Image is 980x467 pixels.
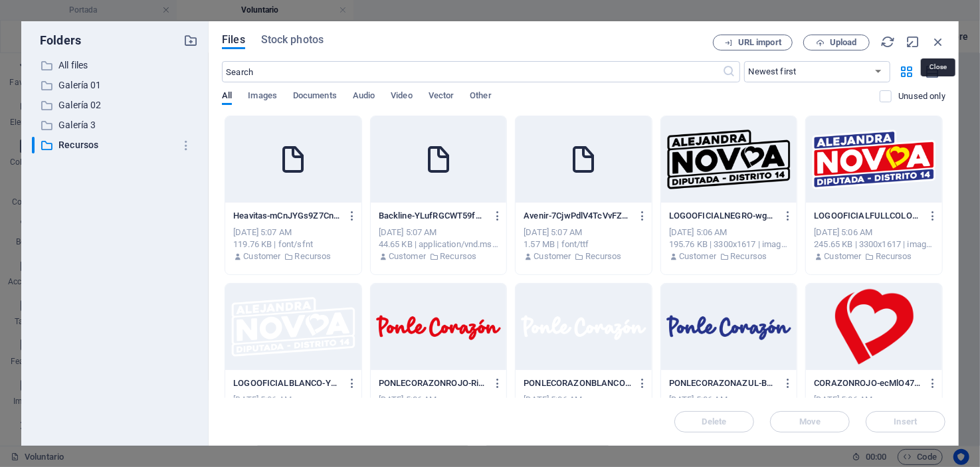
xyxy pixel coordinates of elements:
[814,238,934,250] div: 245.65 KB | 3300x1617 | image/png
[222,61,722,82] input: Search
[830,39,857,47] span: Upload
[669,227,789,238] div: [DATE] 5:06 AM
[233,394,353,406] div: [DATE] 5:06 AM
[183,33,198,48] i: Create new folder
[293,88,337,106] span: Documents
[32,137,35,153] div: ​
[32,137,198,153] div: ​Recursos
[233,227,353,238] div: [DATE] 5:07 AM
[898,90,945,102] p: Displays only files that are not in use on the website. Files added during this session can still...
[585,250,622,262] p: Recursos
[32,97,198,114] div: Galería 02
[353,88,375,106] span: Audio
[379,210,486,222] p: Backline-YLufRGCWT59fKQvbE5DdRQ.otf
[524,238,644,250] div: 1.57 MB | font/ttf
[261,32,324,48] span: Stock photos
[243,250,280,262] p: Customer
[825,250,862,262] p: Customer
[524,210,631,222] p: Avenir-7CjwPdlV4TcVvFZmVLvwiA.ttc
[389,250,426,262] p: Customer
[679,250,716,262] p: Customer
[669,210,777,222] p: LOGOOFICIALNEGRO-wg8aboK3LC-oRF64rZZQEQ.png
[814,394,934,406] div: [DATE] 5:06 AM
[713,35,793,50] button: URL import
[379,377,486,389] p: PONLECORAZONROJO-Ri8aZ365vqXm-kVyAWbKnA.png
[880,35,895,49] i: Reload
[233,377,341,389] p: LOGOOFICIALBLANCO-Y2HC940q7ICRv_ECA7RF8A.png
[814,377,922,389] p: CORAZONROJO-ecMlO479Mu7AGP6aJVII-w.png
[233,250,353,262] div: By: Customer | Folder: Recursos
[876,250,912,262] p: Recursos
[429,88,454,106] span: Vector
[58,98,173,113] p: Galería 02
[379,238,499,250] div: 44.65 KB | application/vnd.ms-opentype
[814,210,922,222] p: LOGOOFICIALFULLCOLOR-QygCdkz2nEbmMTMg3-h4Ag.png
[814,227,934,238] div: [DATE] 5:06 AM
[669,238,789,250] div: 195.76 KB | 3300x1617 | image/png
[32,117,198,134] div: Galería 3
[440,250,476,262] p: Recursos
[391,88,412,106] span: Video
[58,118,173,133] p: Galería 3
[906,35,920,49] i: Minimize
[379,227,499,238] div: [DATE] 5:07 AM
[32,77,198,94] div: Galería 01
[534,250,571,262] p: Customer
[524,394,644,406] div: [DATE] 5:06 AM
[58,58,173,73] p: All files
[524,377,631,389] p: PONLECORAZONBLANCO-lGoufsA8sGBH1mAWrB6uyw.png
[379,394,499,406] div: [DATE] 5:06 AM
[248,88,277,106] span: Images
[233,210,341,222] p: Heavitas-mCnJYGs9Z7Cno5Z8nGivDQ.ttf
[222,32,245,48] span: Files
[233,238,353,250] div: 119.76 KB | font/sfnt
[379,250,499,262] div: By: Customer | Folder: Recursos
[470,88,491,106] span: Other
[295,250,332,262] p: Recursos
[669,394,789,406] div: [DATE] 5:06 AM
[524,227,644,238] div: [DATE] 5:07 AM
[803,35,870,50] button: Upload
[58,138,173,153] p: Recursos
[738,39,781,47] span: URL import
[32,32,81,49] p: Folders
[222,88,232,106] span: All
[730,250,767,262] p: Recursos
[669,377,777,389] p: PONLECORAZONAZUL-BTJLz2eFEfC3ppL6Sau8WA.png
[58,78,173,93] p: Galería 01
